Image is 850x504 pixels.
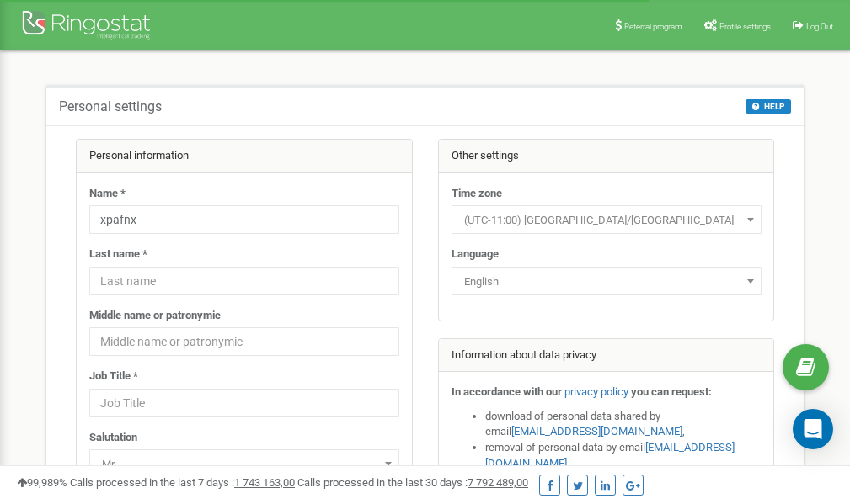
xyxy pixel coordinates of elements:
label: Name * [89,186,126,202]
u: 7 792 489,00 [468,476,528,489]
label: Time zone [452,186,502,202]
strong: In accordance with our [452,385,562,398]
h5: Personal settings [59,99,162,114]
span: English [457,270,756,294]
input: Name [89,205,399,234]
li: download of personal data shared by email , [485,409,762,440]
li: removal of personal data by email , [485,440,762,471]
span: Mr. [89,449,399,478]
span: (UTC-11:00) Pacific/Midway [452,205,762,234]
span: Referral program [624,22,682,31]
input: Middle name or patronymic [89,327,399,356]
span: (UTC-11:00) Pacific/Midway [457,209,756,232]
span: Calls processed in the last 7 days : [70,476,295,489]
label: Job Title * [89,369,138,385]
label: Language [452,247,499,263]
span: Log Out [806,22,833,31]
input: Job Title [89,389,399,417]
span: Mr. [95,453,393,476]
div: Information about data privacy [439,339,774,373]
label: Middle name or patronymic [89,308,221,324]
span: Calls processed in the last 30 days : [297,476,528,489]
input: Last name [89,267,399,295]
label: Last name * [89,247,147,263]
div: Personal information [77,140,412,173]
a: privacy policy [564,385,628,398]
u: 1 743 163,00 [234,476,295,489]
span: 99,989% [17,476,67,489]
strong: you can request: [631,385,712,398]
label: Salutation [89,430,137,446]
div: Other settings [439,140,774,173]
button: HELP [746,99,791,114]
div: Open Intercom Messenger [793,409,833,449]
span: English [452,267,762,295]
span: Profile settings [719,22,771,31]
a: [EMAIL_ADDRESS][DOMAIN_NAME] [511,425,682,438]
